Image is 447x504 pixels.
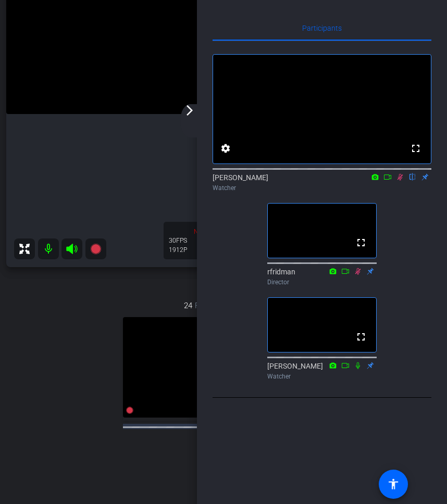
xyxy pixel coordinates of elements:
[184,300,192,311] span: 24
[213,172,431,193] div: [PERSON_NAME]
[387,478,400,490] mat-icon: accessibility
[176,237,187,244] span: FPS
[409,142,422,155] mat-icon: fullscreen
[196,438,251,447] span: [PERSON_NAME]
[213,183,431,193] div: Watcher
[195,236,265,254] div: 00:00:00
[267,267,377,287] div: rfridman
[267,278,377,287] div: Director
[183,104,196,117] mat-icon: arrow_forward_ios
[169,227,281,236] p: Not a 16:9 aspect ratio
[267,372,377,381] div: Watcher
[406,172,419,181] mat-icon: flip
[195,300,208,311] span: FPS
[355,236,367,249] mat-icon: fullscreen
[355,331,367,343] mat-icon: fullscreen
[267,361,377,381] div: [PERSON_NAME]
[219,142,232,155] mat-icon: settings
[169,236,195,245] div: 30
[302,24,342,32] span: Participants
[169,246,195,254] div: 1912P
